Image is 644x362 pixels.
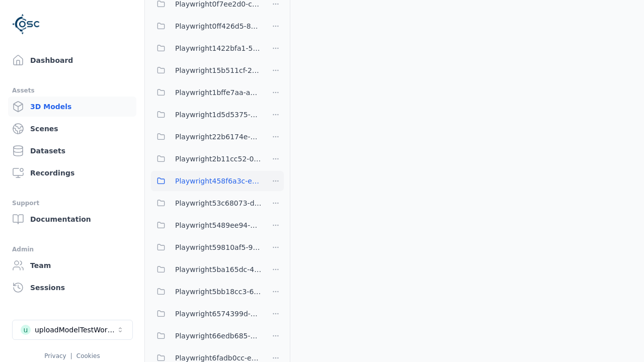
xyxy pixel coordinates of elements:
[175,175,262,187] span: Playwright458f6a3c-e8cb-4230-8fda-b04652f4dccd
[12,320,133,340] button: Select a workspace
[175,86,262,99] span: Playwright1bffe7aa-a2d6-48ff-926d-a47ed35bd152
[175,109,262,121] span: Playwright1d5d5375-3fdd-4b0e-8fd8-21d261a2c03b
[12,197,132,209] div: Support
[151,282,262,302] button: Playwright5bb18cc3-6009-4845-b7f0-56397e98b07f
[151,326,262,346] button: Playwright66edb685-8523-4a35-9d9e-48a05c11847b
[175,286,262,298] span: Playwright5bb18cc3-6009-4845-b7f0-56397e98b07f
[44,352,66,359] a: Privacy
[151,38,262,58] button: Playwright1422bfa1-5065-45c6-98b3-ab75e32174d7
[12,10,40,38] img: Logo
[35,325,116,335] div: uploadModelTestWorkspace
[151,304,262,324] button: Playwright6574399d-a327-4c0b-b815-4ca0363f663d
[175,64,262,76] span: Playwright15b511cf-2ce0-42d4-aab5-f050ff96fb05
[175,219,262,231] span: Playwright5489ee94-77c0-4cdc-8ec7-0072a5d2a389
[21,325,31,335] div: u
[8,50,136,70] a: Dashboard
[8,209,136,229] a: Documentation
[151,193,262,213] button: Playwright53c68073-d5c8-44ac-8dad-195e9eff2066
[70,352,72,359] span: |
[8,255,136,276] a: Team
[151,127,262,147] button: Playwright22b6174e-55d1-406d-adb6-17e426fa5cd6
[151,237,262,257] button: Playwright59810af5-9862-4623-bf6a-9fa8fedb9ae2
[175,263,262,276] span: Playwright5ba165dc-4089-478a-8d09-304bc8481d88
[151,60,262,80] button: Playwright15b511cf-2ce0-42d4-aab5-f050ff96fb05
[175,308,262,320] span: Playwright6574399d-a327-4c0b-b815-4ca0363f663d
[151,16,262,36] button: Playwright0ff426d5-887e-47ce-9e83-c6f549f6a63f
[151,82,262,103] button: Playwright1bffe7aa-a2d6-48ff-926d-a47ed35bd152
[8,97,136,117] a: 3D Models
[151,105,262,125] button: Playwright1d5d5375-3fdd-4b0e-8fd8-21d261a2c03b
[175,20,262,32] span: Playwright0ff426d5-887e-47ce-9e83-c6f549f6a63f
[12,243,132,255] div: Admin
[8,119,136,139] a: Scenes
[12,84,132,97] div: Assets
[175,197,262,209] span: Playwright53c68073-d5c8-44ac-8dad-195e9eff2066
[151,171,262,191] button: Playwright458f6a3c-e8cb-4230-8fda-b04652f4dccd
[175,131,262,143] span: Playwright22b6174e-55d1-406d-adb6-17e426fa5cd6
[151,259,262,280] button: Playwright5ba165dc-4089-478a-8d09-304bc8481d88
[151,215,262,235] button: Playwright5489ee94-77c0-4cdc-8ec7-0072a5d2a389
[175,42,262,54] span: Playwright1422bfa1-5065-45c6-98b3-ab75e32174d7
[8,141,136,161] a: Datasets
[8,278,136,298] a: Sessions
[8,163,136,183] a: Recordings
[175,330,262,342] span: Playwright66edb685-8523-4a35-9d9e-48a05c11847b
[175,241,262,253] span: Playwright59810af5-9862-4623-bf6a-9fa8fedb9ae2
[175,153,262,165] span: Playwright2b11cc52-0628-45c2-b254-e7a188ec4503
[151,149,262,169] button: Playwright2b11cc52-0628-45c2-b254-e7a188ec4503
[76,352,100,359] a: Cookies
